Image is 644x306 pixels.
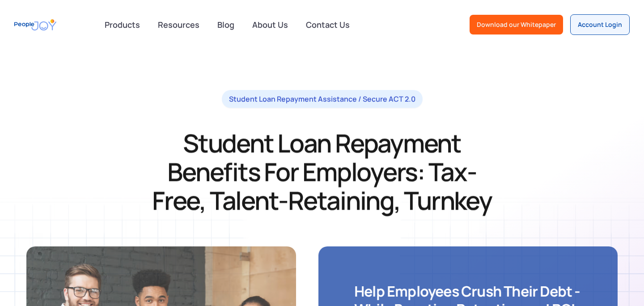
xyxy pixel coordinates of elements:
[578,20,622,29] div: Account Login
[99,16,145,34] div: Products
[229,94,415,104] div: Student Loan Repayment Assistance / Secure ACT 2.0
[247,15,293,34] a: About Us
[470,15,563,34] a: Download our Whitepaper
[301,15,355,34] a: Contact Us
[150,129,494,215] h1: Student Loan Repayment Benefits for Employers: Tax-Free, Talent-Retaining, Turnkey
[153,15,205,34] a: Resources
[477,20,556,29] div: Download our Whitepaper
[212,15,240,34] a: Blog
[14,15,56,35] a: home
[570,14,630,35] a: Account Login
